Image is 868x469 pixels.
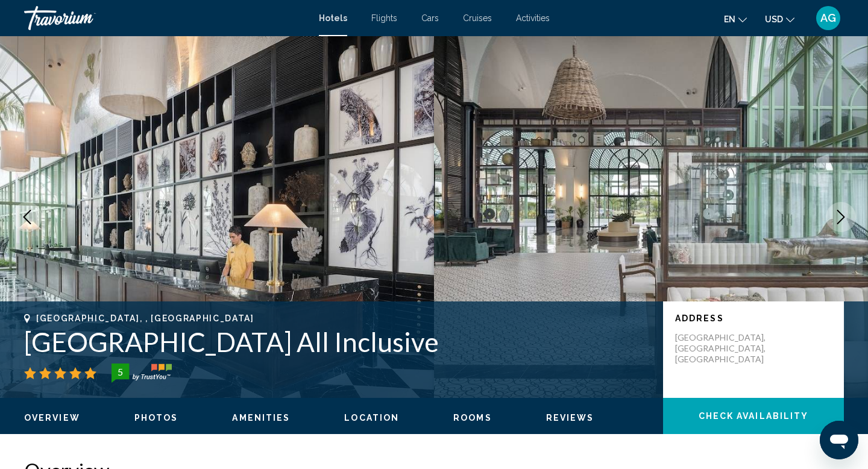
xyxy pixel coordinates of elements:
[24,413,80,423] span: Overview
[319,13,347,23] a: Hotels
[820,12,836,24] span: AG
[421,13,439,23] a: Cars
[232,413,290,423] span: Amenities
[546,412,594,423] button: Reviews
[134,413,178,423] span: Photos
[371,13,397,23] a: Flights
[516,13,550,23] a: Activities
[108,365,132,379] div: 5
[724,10,747,28] button: Change language
[24,326,651,357] h1: [GEOGRAPHIC_DATA] All Inclusive
[134,412,178,423] button: Photos
[463,13,492,23] a: Cruises
[453,413,492,423] span: Rooms
[24,412,80,423] button: Overview
[344,412,399,423] button: Location
[820,421,858,459] iframe: Button to launch messaging window
[344,413,399,423] span: Location
[826,202,856,232] button: Next image
[765,10,794,28] button: Change currency
[36,313,254,323] span: [GEOGRAPHIC_DATA], , [GEOGRAPHIC_DATA]
[453,412,492,423] button: Rooms
[675,332,772,365] p: [GEOGRAPHIC_DATA], [GEOGRAPHIC_DATA], [GEOGRAPHIC_DATA]
[546,413,594,423] span: Reviews
[112,364,172,383] img: trustyou-badge-hor.svg
[12,202,42,232] button: Previous image
[813,5,844,31] button: User Menu
[663,398,844,434] button: Check Availability
[724,14,735,24] span: en
[765,14,783,24] span: USD
[232,412,290,423] button: Amenities
[675,313,832,323] p: Address
[24,6,307,30] a: Travorium
[699,412,809,421] span: Check Availability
